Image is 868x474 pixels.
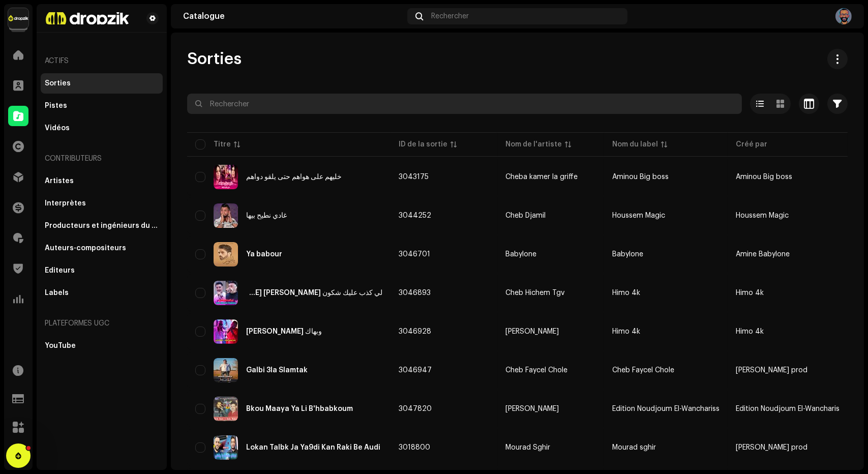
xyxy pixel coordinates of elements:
[612,328,640,335] span: Himo 4k
[214,358,238,382] img: 286b6348-ba6d-4667-b3f5-6e051897b556
[736,251,790,258] span: Amine Babylone
[214,165,238,189] img: 71c88cad-9fd6-45aa-9cd5-71eba0eae3a0
[41,171,163,191] re-m-nav-item: Artistes
[41,336,163,356] re-m-nav-item: YouTube
[505,328,559,335] div: [PERSON_NAME]
[399,444,430,451] span: 3018800
[45,342,76,350] div: YouTube
[736,405,840,412] span: Edition Noudjoum El-Wancharis
[612,212,665,219] span: Houssem Magic
[505,212,546,219] div: Cheb Djamil
[41,193,163,214] re-m-nav-item: Interprètes
[505,328,596,335] span: Reda Sghir
[45,199,86,208] div: Interprètes
[612,367,674,374] span: Cheb Faycel Chole
[214,435,238,460] img: a658fb45-5b4e-4c27-ba36-b27a2513e83e
[505,367,567,374] div: Cheb Faycel Chole
[246,367,308,374] div: Galbi 3la Slamtak
[246,405,353,412] div: Bkou Maaya Ya Li B'hbabkoum
[45,222,159,230] div: Producteurs et ingénieurs du son
[612,173,669,181] span: Aminou Big boss
[612,405,720,412] span: Edition Noudjoum El-Wanchariss
[505,173,596,181] span: Cheba kamer la griffe
[45,79,71,87] div: Sorties
[505,444,596,451] span: Mourad Sghir
[612,289,640,297] span: Himo 4k
[214,281,238,305] img: 093cfdf0-c121-4c69-bdab-2ca1e16a6dbc
[41,311,163,336] re-a-nav-header: Plateformes UGC
[246,444,380,451] div: Lokan Talbk Ja Ya9di Kan Raki Be Audi
[505,212,596,219] span: Cheb Djamil
[399,139,447,150] div: ID de la sortie
[45,177,74,185] div: Artistes
[8,8,28,28] img: 6b198820-6d9f-4d8e-bd7e-78ab9e57ca24
[41,260,163,281] re-m-nav-item: Éditeurs
[505,173,578,181] div: Cheba kamer la griffe
[214,203,238,228] img: 257e2a2d-1350-4189-ba21-c0af74a5ba49
[505,405,596,412] span: Cheikh El Wahdani
[736,444,807,451] span: Bobo Benamar prod
[41,216,163,236] re-m-nav-item: Producteurs et ingénieurs du son
[45,102,67,110] div: Pistes
[45,124,70,132] div: Vidéos
[187,49,242,69] span: Sorties
[246,251,282,258] div: Ya babour
[45,266,75,275] div: Éditeurs
[612,139,658,150] div: Nom du label
[45,12,130,24] img: 29bc6a95-18fc-4b1b-8b82-130cdfc00571
[183,12,403,20] div: Catalogue
[736,173,792,181] span: Aminou Big boss
[612,444,656,451] span: Mourad sghir
[399,367,432,374] span: 3046947
[431,12,469,20] span: Rechercher
[41,49,163,73] re-a-nav-header: Actifs
[505,289,564,297] div: Cheb Hichem Tgv
[45,244,126,252] div: Auteurs-compositeurs
[612,251,643,258] span: Babylone
[736,367,807,374] span: Bobo Benamar prod
[246,328,322,335] div: يامرا حسنك وبهاك
[246,289,382,297] div: لي كذب عليك شكون Galek 3lik Rani Maghboun
[214,319,238,344] img: 960c4d59-42be-4377-b45a-23a8c9e552b3
[835,8,852,24] img: d4daa476-e117-4de8-b19f-5f62e856cfe7
[41,96,163,116] re-m-nav-item: Pistes
[505,367,596,374] span: Cheb Faycel Chole
[246,173,342,181] div: خليهم على هواهم حتى يلقو دواهم
[736,212,789,219] span: Houssem Magic
[41,283,163,303] re-m-nav-item: Labels
[41,238,163,258] re-m-nav-item: Auteurs-compositeurs
[505,251,536,258] div: Babylone
[214,397,238,421] img: 7cec1191-adb8-4435-b4b1-be451efad465
[41,118,163,138] re-m-nav-item: Vidéos
[399,328,431,335] span: 3046928
[505,289,596,297] span: Cheb Hichem Tgv
[505,251,596,258] span: Babylone
[187,94,742,114] input: Rechercher
[399,405,432,412] span: 3047820
[214,139,231,150] div: Titre
[736,328,764,335] span: Himo 4k
[505,139,562,150] div: Nom de l'artiste
[41,146,163,171] re-a-nav-header: Contributeurs
[214,242,238,266] img: c1d59f67-ac04-47e7-99c9-40939d75a28e
[41,73,163,94] re-m-nav-item: Sorties
[399,251,430,258] span: 3046701
[246,212,287,219] div: غادي نطيح بيها
[45,289,69,297] div: Labels
[399,212,431,219] span: 3044252
[505,444,550,451] div: Mourad Sghir
[505,405,559,412] div: [PERSON_NAME]
[399,173,429,181] span: 3043175
[6,443,31,468] iframe: Intercom live chat
[399,289,431,297] span: 3046893
[736,289,764,297] span: Himo 4k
